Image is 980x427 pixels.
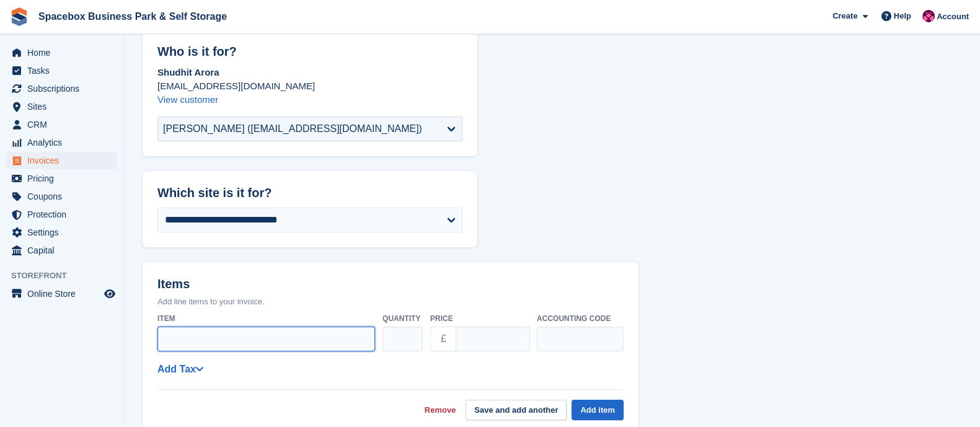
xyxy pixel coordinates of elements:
span: Create [832,10,857,22]
span: CRM [27,116,102,133]
label: Accounting code [537,313,624,324]
a: Spacebox Business Park & Self Storage [33,6,232,27]
p: Shudhit Arora [157,66,462,79]
a: menu [6,134,117,151]
a: menu [6,206,117,223]
div: [PERSON_NAME] ([EMAIL_ADDRESS][DOMAIN_NAME]) [163,121,422,136]
a: menu [6,44,117,61]
a: Preview store [102,286,117,301]
a: Add Tax [157,364,203,374]
a: menu [6,62,117,79]
span: Protection [27,206,102,223]
span: Pricing [27,170,102,187]
button: Add item [572,400,624,420]
a: menu [6,116,117,133]
span: Subscriptions [27,80,102,97]
img: Avishka Chauhan [922,10,935,22]
span: Settings [27,224,102,241]
h2: Which site is it for? [157,186,462,200]
span: Capital [27,242,102,259]
label: Item [157,313,375,324]
span: Storefront [11,270,123,282]
a: menu [6,224,117,241]
a: menu [6,80,117,97]
span: Invoices [27,152,102,169]
span: Account [937,11,969,23]
a: View customer [157,94,218,105]
a: menu [6,285,117,302]
a: menu [6,152,117,169]
a: menu [6,170,117,187]
label: Quantity [382,313,423,324]
span: Sites [27,98,102,115]
span: Help [894,10,911,22]
span: Home [27,44,102,61]
a: Remove [425,404,456,416]
span: Analytics [27,134,102,151]
p: Add line items to your invoice. [157,296,624,308]
a: menu [6,188,117,205]
a: menu [6,242,117,259]
label: Price [430,313,529,324]
span: Tasks [27,62,102,79]
img: stora-icon-8386f47178a22dfd0bd8f6a31ec36ba5ce8667c1dd55bd0f319d3a0aa187defe.svg [10,7,29,26]
p: [EMAIL_ADDRESS][DOMAIN_NAME] [157,79,462,93]
h2: Who is it for? [157,45,462,59]
a: menu [6,98,117,115]
span: Coupons [27,188,102,205]
span: Online Store [27,285,102,302]
button: Save and add another [466,400,567,420]
h2: Items [157,277,624,294]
